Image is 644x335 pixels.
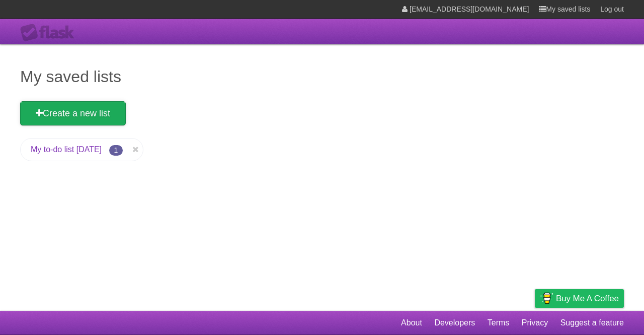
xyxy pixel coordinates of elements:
a: Create a new list [20,101,126,125]
span: 1 [109,145,123,156]
a: Developers [434,313,475,332]
a: My to-do list [DATE] [31,145,102,154]
img: Buy me a coffee [540,290,553,307]
a: Suggest a feature [560,313,624,332]
a: Privacy [522,313,548,332]
h1: My saved lists [20,64,624,89]
span: Buy me a coffee [556,290,619,307]
div: Flask [20,24,80,42]
a: About [401,313,422,332]
a: Terms [488,313,510,332]
a: Buy me a coffee [535,289,624,308]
